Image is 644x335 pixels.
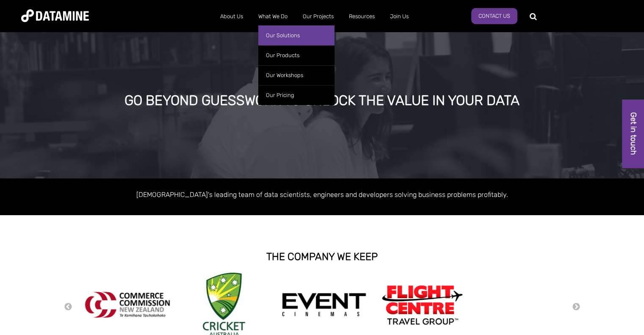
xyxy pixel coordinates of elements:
a: Resources [341,6,382,28]
a: Our Workshops [258,65,334,85]
img: commercecommission [85,292,170,318]
img: Datamine [21,9,89,22]
strong: THE COMPANY WE KEEP [266,251,378,263]
a: Our Solutions [258,25,334,45]
div: GO BEYOND GUESSWORK TO UNLOCK THE VALUE IN YOUR DATA [75,93,569,108]
img: Flight Centre [380,283,464,327]
a: About Us [213,6,251,28]
button: Next [572,302,580,312]
a: Get in touch [622,100,644,168]
button: Previous [64,302,72,312]
a: What We Do [251,6,295,28]
a: Our Pricing [258,85,334,105]
a: Join Us [382,6,416,28]
img: event cinemas [282,293,366,317]
p: [DEMOGRAPHIC_DATA]'s leading team of data scientists, engineers and developers solving business p... [81,189,564,200]
a: Our Products [258,45,334,65]
a: Our Projects [295,6,341,28]
a: Contact Us [471,8,517,24]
